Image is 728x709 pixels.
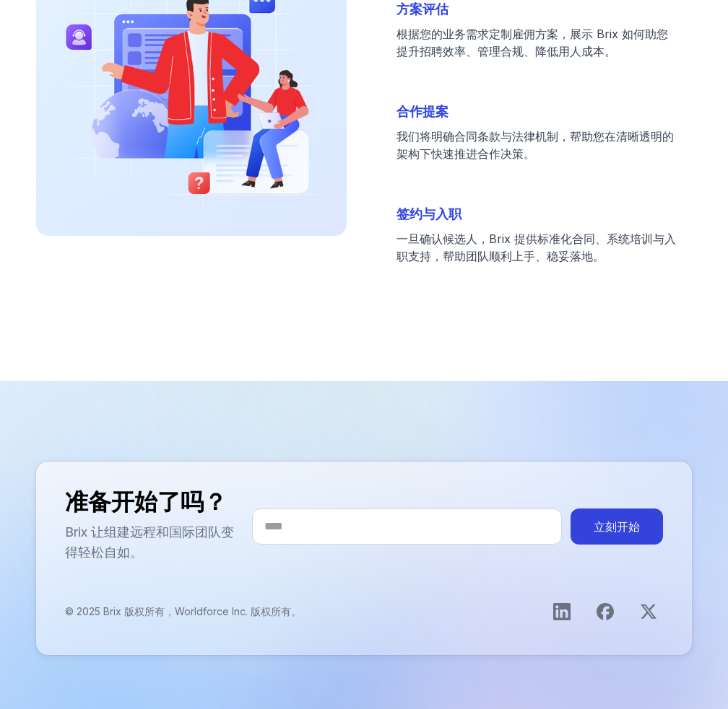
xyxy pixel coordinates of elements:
button: 立刻开始 [571,508,663,545]
h3: 合作提案 [396,102,677,122]
p: 一旦确认候选人，Brix 提供标准化合同、系统培训与入职支持，帮助团队顺利上手、稳妥落地。 [396,230,677,265]
a: 打开LinkedIn主页 [547,597,576,626]
h3: 签约与入职 [396,204,677,224]
input: 您的邮箱 [252,508,561,545]
h2: 准备开始了吗？ [65,490,235,514]
p: 我们将明确合同条款与法律机制，帮助您在清晰透明的架构下快速推进合作决策。 [396,128,677,162]
p: © 2025 Brix 版权所有，Worldforce Inc. 版权所有。 [65,604,301,619]
p: 根据您的业务需求定制雇佣方案，展示 Brix 如何助您提升招聘效率、管理合规、降低用人成本。 [396,25,677,60]
a: 打开Facebook页面 [591,597,620,626]
a: 打开X主页 [634,597,663,626]
p: Brix 让组建远程和国际团队变得轻松自如。 [65,522,235,563]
